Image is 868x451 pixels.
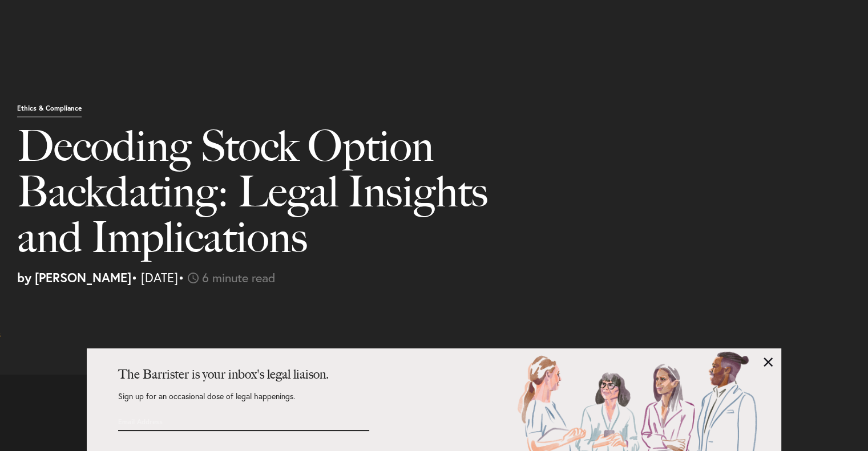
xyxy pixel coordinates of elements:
strong: by [PERSON_NAME] [17,269,131,286]
p: Sign up for an occasional dose of legal happenings. [118,392,369,412]
p: • [DATE] [17,271,796,284]
input: Email Address [118,412,306,431]
p: Ethics & Compliance [17,105,82,117]
strong: The Barrister is your inbox's legal liaison. [118,367,329,382]
span: • [178,269,184,286]
span: 6 minute read [202,269,276,286]
h1: Decoding Stock Option Backdating: Legal Insights and Implications [17,123,562,271]
img: icon-time-light.svg [188,273,199,283]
